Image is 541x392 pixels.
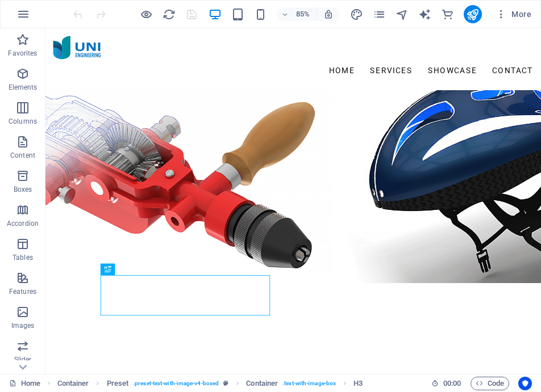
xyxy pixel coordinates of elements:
[57,377,89,390] span: Click to select. Double-click to edit
[7,219,39,228] p: Accordion
[9,83,38,92] p: Elements
[373,8,386,21] i: Pages (Ctrl+Alt+S)
[496,9,531,20] span: More
[282,377,336,390] span: . text-with-image-box
[471,377,509,390] button: Code
[441,8,454,21] i: Commerce
[8,49,37,58] p: Favorites
[464,5,482,23] button: publish
[418,8,431,21] i: AI Writer
[10,151,35,160] p: Content
[223,380,228,386] i: This element is a customizable preset
[350,7,364,21] button: design
[431,377,461,390] h6: Session time
[350,8,363,21] i: Design (Ctrl+Alt+Y)
[396,8,409,21] i: Navigator
[163,8,176,21] i: Reload page
[162,7,176,21] button: reload
[294,7,312,21] h6: 85%
[443,377,461,390] span: 00 00
[139,7,153,21] button: Click here to leave preview mode and continue editing
[353,377,363,390] span: Click to select. Double-click to edit
[9,287,36,296] p: Features
[518,377,532,390] button: Usercentrics
[246,377,278,390] span: Click to select. Double-click to edit
[11,321,35,330] p: Images
[13,253,33,262] p: Tables
[107,377,129,390] span: Click to select. Double-click to edit
[396,7,409,21] button: navigator
[373,7,386,21] button: pages
[418,7,432,21] button: text_generator
[451,379,453,387] span: :
[9,117,37,126] p: Columns
[57,377,363,390] nav: breadcrumb
[441,7,455,21] button: commerce
[277,7,317,21] button: 85%
[133,377,219,390] span: . preset-text-with-image-v4-boxed
[9,377,40,390] a: Click to cancel selection. Double-click to open Pages
[476,377,504,390] span: Code
[14,185,32,194] p: Boxes
[323,9,334,19] i: On resize automatically adjust zoom level to fit chosen device.
[491,5,536,23] button: More
[14,355,32,364] p: Slider
[466,8,479,21] i: Publish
